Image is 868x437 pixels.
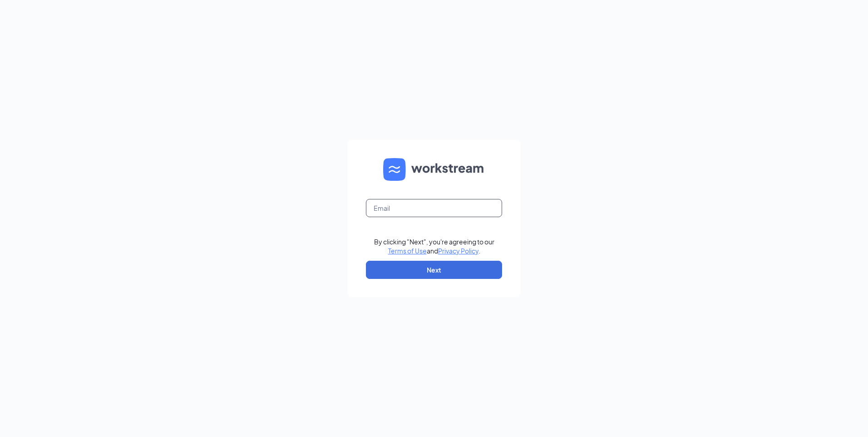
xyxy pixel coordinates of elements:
button: Next [366,261,502,279]
input: Email [366,199,502,217]
a: Privacy Policy [438,247,478,255]
a: Terms of Use [388,247,427,255]
img: WS logo and Workstream text [383,158,485,181]
div: By clicking "Next", you're agreeing to our and . [374,237,494,255]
